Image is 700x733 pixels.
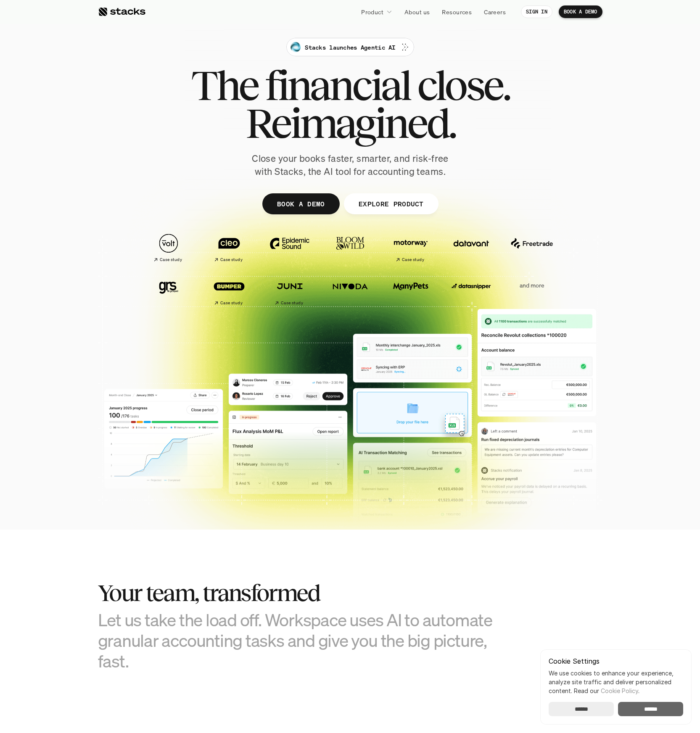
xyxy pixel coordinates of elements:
p: Product [361,8,383,16]
p: Close your books faster, smarter, and risk-free with Stacks, the AI tool for accounting teams. [245,152,455,178]
a: Cookie Policy [601,687,638,694]
p: and more [506,282,558,289]
a: Resources [437,4,477,19]
h2: Case study [220,301,243,306]
p: We use cookies to enhance your experience, analyze site traffic and deliver personalized content. [549,669,683,695]
p: About us [404,8,430,16]
p: Careers [484,8,506,16]
h3: Let us take the load off. Workspace uses AI to automate granular accounting tasks and give you th... [98,609,518,672]
p: Resources [442,8,472,16]
span: Read our . [574,687,639,694]
p: BOOK A DEMO [564,9,597,15]
a: BOOK A DEMO [262,193,339,214]
a: Case study [143,229,195,266]
h2: Case study [281,301,303,306]
h2: Case study [160,257,182,262]
a: EXPLORE PRODUCT [343,193,438,214]
h2: Your team, transformed [98,580,518,606]
p: EXPLORE PRODUCT [358,198,423,210]
a: Privacy Policy [99,195,136,200]
a: Careers [479,4,511,19]
a: Case study [264,272,316,309]
p: Cookie Settings [549,658,683,664]
a: About us [399,4,435,19]
p: Stacks launches Agentic AI [305,43,395,52]
a: Case study [203,229,255,266]
a: SIGN IN [521,5,552,18]
span: Reimagined. [245,104,455,142]
span: financial [265,66,410,104]
a: BOOK A DEMO [559,5,602,18]
h2: Case study [402,257,424,262]
h2: Case study [220,257,243,262]
span: close. [417,66,510,104]
p: BOOK A DEMO [277,198,325,210]
span: The [191,66,258,104]
a: Case study [203,272,255,309]
a: Stacks launches Agentic AI [286,38,414,56]
p: SIGN IN [526,9,547,15]
a: Case study [385,229,437,266]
